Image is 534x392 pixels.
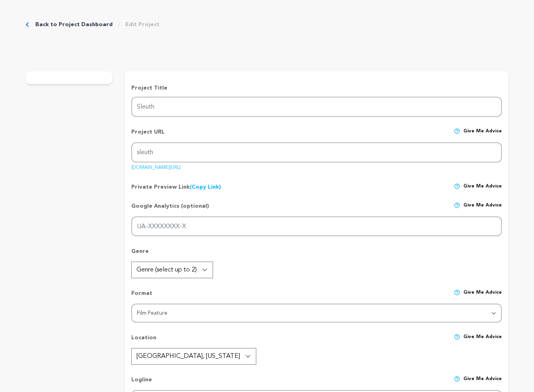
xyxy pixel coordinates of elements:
[131,128,165,142] p: Project URL
[454,183,460,189] img: help-circle.svg
[463,202,502,216] span: Give me advice
[454,202,460,208] img: help-circle.svg
[131,376,152,390] p: Logline
[190,184,221,190] a: (Copy Link)
[463,289,502,304] span: Give me advice
[131,202,209,216] p: Google Analytics (optional)
[131,183,221,191] p: Private Preview Link
[125,21,159,29] a: Edit Project
[463,183,502,191] span: Give me advice
[131,216,502,237] input: UA-XXXXXXXX-X
[26,21,159,29] div: Breadcrumb
[454,128,460,134] img: help-circle.svg
[463,334,502,348] span: Give me advice
[454,334,460,340] img: help-circle.svg
[131,162,181,170] a: [DOMAIN_NAME][URL]
[131,84,502,92] p: Project Title
[463,376,502,390] span: Give me advice
[131,97,502,117] input: Project Name
[131,289,152,304] p: Format
[131,142,502,163] input: Project URL
[454,289,460,296] img: help-circle.svg
[463,128,502,142] span: Give me advice
[131,247,502,262] p: Genre
[454,376,460,382] img: help-circle.svg
[35,21,113,29] a: Back to Project Dashboard
[131,334,156,348] p: Location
